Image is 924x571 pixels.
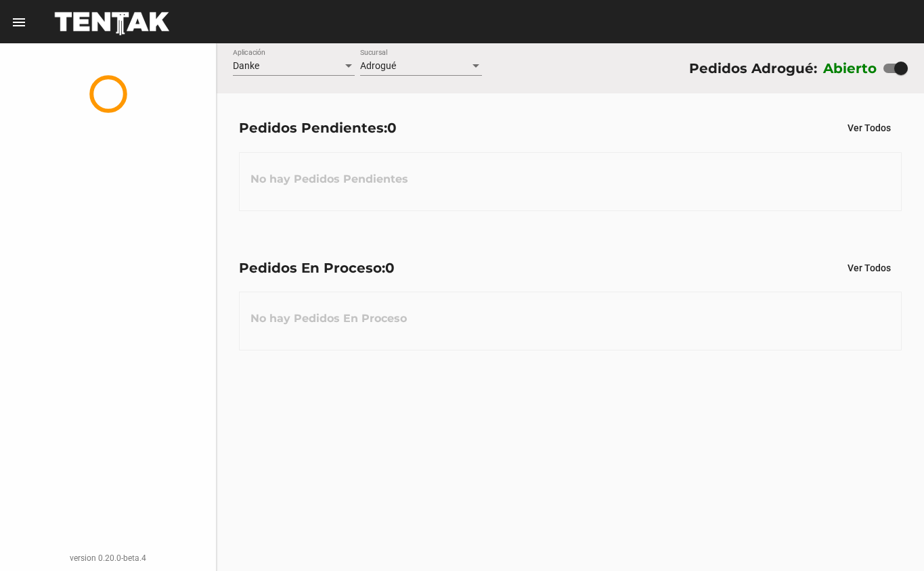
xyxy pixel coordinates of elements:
button: Ver Todos [837,116,902,140]
span: Danke [233,60,259,71]
span: Ver Todos [848,122,891,133]
label: Abierto [823,58,877,79]
div: Pedidos Adrogué: [689,58,817,79]
span: Adrogué [360,60,396,71]
div: version 0.20.0-beta.4 [11,551,205,565]
div: Pedidos Pendientes: [239,117,397,139]
button: Ver Todos [837,256,902,280]
span: Ver Todos [848,262,891,273]
span: 0 [385,260,395,276]
h3: No hay Pedidos Pendientes [240,159,419,200]
mat-icon: menu [11,14,27,30]
span: 0 [387,120,397,136]
h3: No hay Pedidos En Proceso [240,298,418,339]
div: Pedidos En Proceso: [239,257,395,279]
